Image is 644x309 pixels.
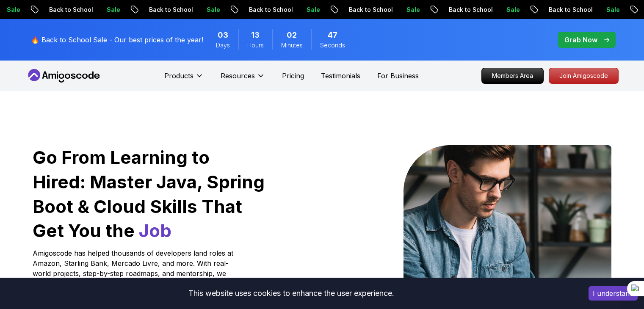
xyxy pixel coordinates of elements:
p: Back to School [140,6,197,14]
span: Hours [247,41,264,50]
p: Back to School [40,6,97,14]
p: Amigoscode has helped thousands of developers land roles at Amazon, Starling Bank, Mercado Livre,... [33,248,236,289]
span: 47 Seconds [328,29,337,41]
span: Job [139,220,171,241]
a: Pricing [282,71,304,81]
span: Seconds [320,41,345,50]
p: 🔥 Back to School Sale - Our best prices of the year! [31,35,203,45]
span: Days [216,41,230,50]
div: This website uses cookies to enhance the user experience. [6,284,576,303]
button: Accept cookies [589,286,638,301]
p: Sale [297,6,324,14]
a: Testimonials [321,71,360,81]
a: For Business [377,71,419,81]
p: Resources [221,71,255,81]
p: Back to School [439,6,497,14]
a: Join Amigoscode [549,68,619,84]
p: Sale [397,6,424,14]
p: Products [164,71,193,81]
p: Back to School [539,6,597,14]
span: 3 Days [218,29,228,41]
p: Grab Now [564,35,597,45]
span: Minutes [281,41,303,50]
a: Members Area [481,68,544,84]
button: Resources [221,71,265,88]
button: Products [164,71,204,88]
p: Sale [497,6,524,14]
h1: Go From Learning to Hired: Master Java, Spring Boot & Cloud Skills That Get You the [33,145,266,243]
p: Join Amigoscode [549,68,618,83]
p: Members Area [482,68,543,83]
p: Sale [197,6,224,14]
p: Back to School [240,6,297,14]
p: Sale [97,6,124,14]
span: 2 Minutes [287,29,297,41]
p: Back to School [340,6,397,14]
span: 13 Hours [251,29,260,41]
p: Sale [597,6,624,14]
